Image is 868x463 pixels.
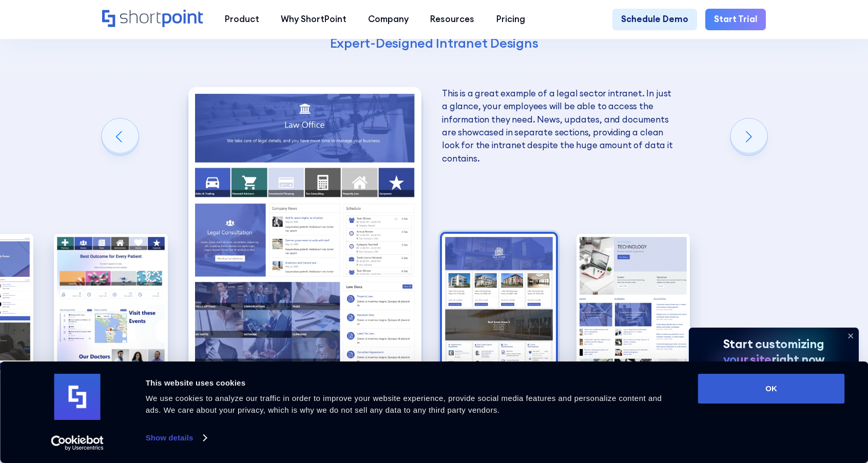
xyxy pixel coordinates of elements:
a: Pricing [485,9,535,30]
a: Home [102,10,203,29]
div: Previous slide [102,118,139,155]
div: Pricing [496,13,525,26]
h4: Expert-Designed Intranet Designs [190,35,678,52]
a: Company [357,9,419,30]
a: Product [214,9,269,30]
img: logo [54,374,101,420]
a: Start Trial [705,9,766,30]
a: Why ShortPoint [270,9,357,30]
div: Product [225,13,259,26]
a: Schedule Demo [612,9,697,30]
div: Company [368,13,409,26]
div: Next slide [730,118,767,155]
a: Resources [419,9,485,30]
div: Why ShortPoint [281,13,346,26]
img: SharePoint Communication site example for news [188,87,421,373]
a: Usercentrics Cookiebot - opens in a new window [32,435,122,451]
p: This is a great example of a legal sector intranet. In just a glance, your employees will be able... [442,87,675,165]
div: 5 / 6 [442,234,556,373]
img: Internal SharePoint site example for company policy [54,234,168,373]
div: This website uses cookies [146,377,675,389]
img: HR SharePoint site example for documents [576,234,690,373]
a: Show details [146,430,206,446]
div: 6 / 6 [576,234,690,373]
iframe: Chat Widget [683,344,868,463]
span: We use cookies to analyze our traffic in order to improve your website experience, provide social... [146,394,662,414]
button: OK [698,374,845,404]
div: Resources [430,13,474,26]
div: 3 / 6 [54,234,168,373]
img: HR SharePoint site example for documents [442,234,556,373]
div: 4 / 6 [188,87,421,373]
